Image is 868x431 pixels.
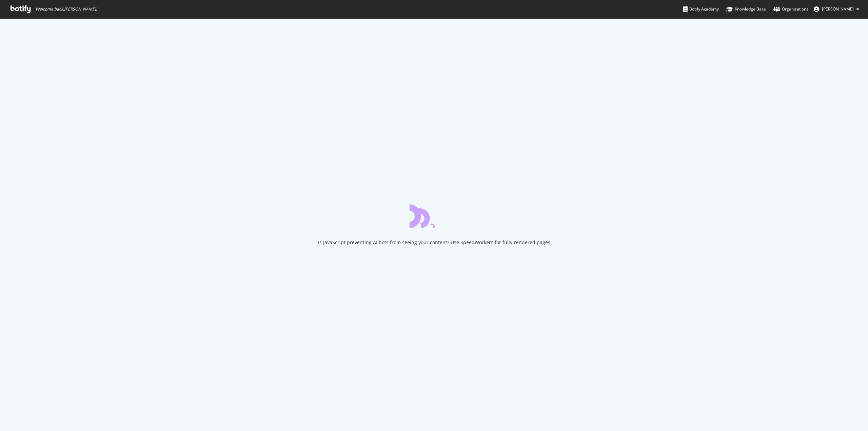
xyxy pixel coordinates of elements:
[808,4,865,15] button: [PERSON_NAME]
[822,6,854,12] span: Greg M
[726,6,766,13] div: Knowledge Base
[683,6,719,13] div: Botify Academy
[318,239,550,246] div: Is JavaScript preventing AI bots from seeing your content? Use SpeedWorkers for fully-rendered pages
[410,204,458,228] div: animation
[773,6,808,13] div: Organizations
[36,6,97,12] span: Welcome back, [PERSON_NAME] !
